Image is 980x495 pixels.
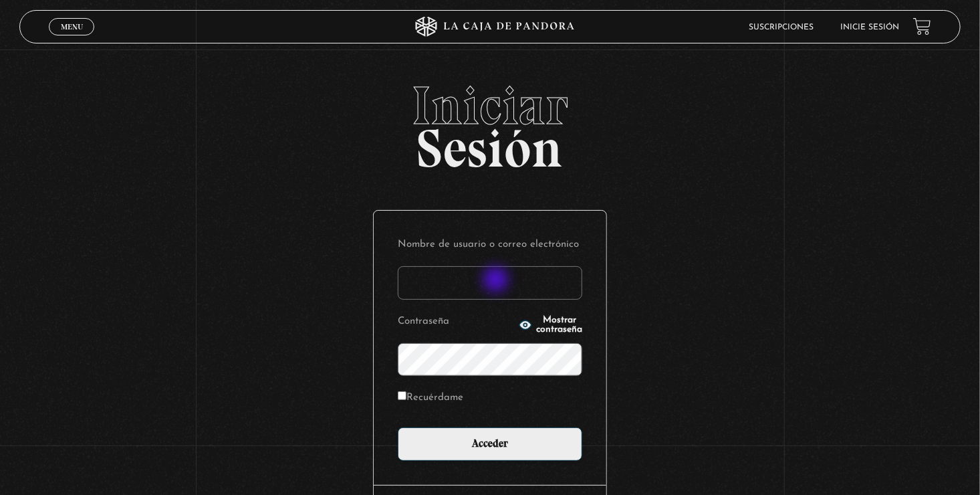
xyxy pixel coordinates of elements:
a: Suscripciones [749,23,814,31]
label: Nombre de usuario o correo electrónico [398,235,582,256]
input: Acceder [398,427,582,461]
label: Contraseña [398,312,515,332]
button: Mostrar contraseña [519,316,582,334]
a: View your shopping cart [913,17,931,35]
label: Recuérdame [398,388,463,409]
h2: Sesión [19,79,960,165]
span: Menu [61,23,83,31]
span: Iniciar [19,79,960,132]
span: Mostrar contraseña [536,316,582,334]
span: Cerrar [56,34,88,43]
a: Inicie sesión [841,23,900,31]
input: Recuérdame [398,391,406,400]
